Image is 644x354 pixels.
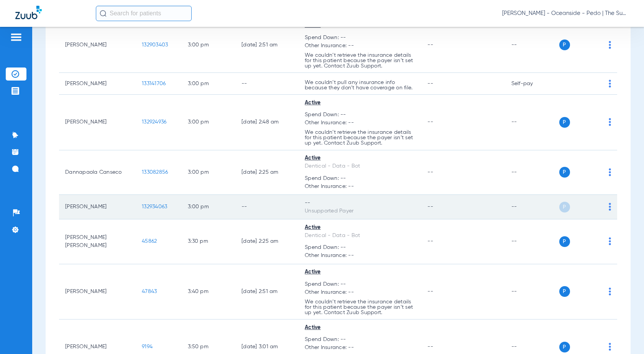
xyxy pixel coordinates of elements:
p: We couldn’t pull any insurance info because they don’t have coverage on file. [305,80,415,91]
img: group-dot-blue.svg [609,118,611,126]
div: Active [305,268,415,276]
td: 3:40 PM [182,264,235,320]
p: We couldn’t retrieve the insurance details for this patient because the payer isn’t set up yet. C... [305,130,415,146]
span: 132924936 [142,119,166,125]
td: [PERSON_NAME] [PERSON_NAME] [59,219,136,264]
p: We couldn’t retrieve the insurance details for this patient because the payer isn’t set up yet. C... [305,299,415,315]
span: Spend Down: -- [305,175,415,183]
td: -- [505,18,557,73]
td: [PERSON_NAME] [59,264,136,320]
span: P [559,342,570,352]
td: [DATE] 2:48 AM [235,95,299,150]
td: 3:00 PM [182,18,235,73]
span: Spend Down: -- [305,111,415,119]
img: group-dot-blue.svg [609,237,611,245]
div: Dentical - Data - Bot [305,162,415,170]
div: -- [305,199,415,207]
img: group-dot-blue.svg [609,41,611,49]
span: 133082856 [142,170,168,175]
span: [PERSON_NAME] - Oceanside - Pedo | The Super Dentists [502,10,629,17]
img: hamburger-icon [10,33,22,42]
span: Other Insurance: -- [305,344,415,352]
img: group-dot-blue.svg [609,80,611,87]
td: -- [505,195,557,219]
span: Other Insurance: -- [305,183,415,191]
span: P [559,236,570,247]
iframe: Chat Widget [606,317,644,354]
div: Dentical - Data - Bot [305,232,415,240]
span: Spend Down: -- [305,34,415,42]
img: group-dot-blue.svg [609,288,611,295]
td: -- [235,195,299,219]
img: group-dot-blue.svg [609,203,611,211]
span: P [559,202,570,212]
td: 3:30 PM [182,219,235,264]
span: 133141706 [142,81,166,86]
div: Unsupported Payer [305,207,415,215]
div: Active [305,154,415,162]
span: -- [427,42,433,48]
td: 3:00 PM [182,195,235,219]
td: 3:00 PM [182,150,235,195]
span: 132934063 [142,204,167,209]
span: Spend Down: -- [305,244,415,252]
div: Active [305,224,415,232]
td: -- [505,264,557,320]
p: We couldn’t retrieve the insurance details for this patient because the payer isn’t set up yet. C... [305,53,415,69]
td: 3:00 PM [182,73,235,95]
td: -- [505,150,557,195]
td: 3:00 PM [182,95,235,150]
img: Search Icon [100,10,107,17]
span: Spend Down: -- [305,280,415,288]
td: -- [505,219,557,264]
span: P [559,40,570,50]
span: 45862 [142,239,157,244]
td: [DATE] 2:51 AM [235,264,299,320]
span: -- [427,204,433,209]
span: -- [427,119,433,125]
span: 9194 [142,344,153,349]
span: P [559,117,570,128]
span: 47843 [142,289,157,294]
span: -- [427,239,433,244]
td: [DATE] 2:25 AM [235,219,299,264]
td: -- [505,95,557,150]
img: group-dot-blue.svg [609,168,611,176]
span: 132903403 [142,42,168,48]
td: [PERSON_NAME] [59,73,136,95]
td: Self-pay [505,73,557,95]
span: -- [427,81,433,86]
td: Dannapaola Canseco [59,150,136,195]
span: Spend Down: -- [305,336,415,344]
td: [PERSON_NAME] [59,195,136,219]
span: P [559,167,570,178]
span: Other Insurance: -- [305,119,415,127]
td: [DATE] 2:51 AM [235,18,299,73]
span: Other Insurance: -- [305,252,415,260]
span: -- [427,289,433,294]
span: Other Insurance: -- [305,288,415,296]
span: -- [427,344,433,349]
div: Active [305,99,415,107]
img: Zuub Logo [15,6,42,19]
td: [PERSON_NAME] [59,95,136,150]
div: Active [305,324,415,332]
span: Other Insurance: -- [305,42,415,50]
td: [DATE] 2:25 AM [235,150,299,195]
input: Search for patients [96,6,192,21]
td: -- [235,73,299,95]
td: [PERSON_NAME] [59,18,136,73]
span: -- [427,170,433,175]
span: P [559,286,570,297]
